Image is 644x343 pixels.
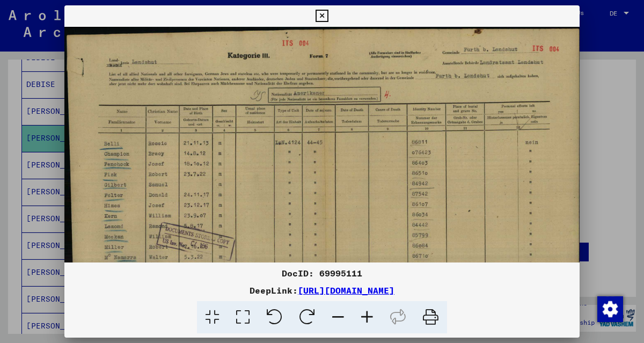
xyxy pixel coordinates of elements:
font: DeepLink: [250,285,298,296]
div: Change consent [597,296,623,322]
img: Change consent [597,296,623,322]
font: DocID: 69995111 [282,268,362,279]
a: [URL][DOMAIN_NAME] [298,285,394,296]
